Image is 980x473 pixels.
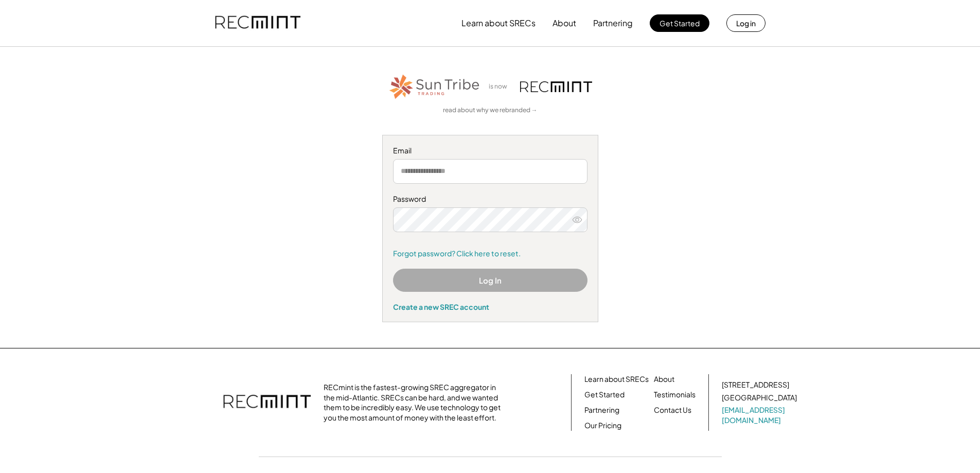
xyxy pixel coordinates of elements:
[393,146,587,156] div: Email
[584,421,621,431] a: Our Pricing
[553,13,576,33] button: About
[593,13,633,33] button: Partnering
[654,374,674,384] a: About
[722,405,799,425] a: [EMAIL_ADDRESS][DOMAIN_NAME]
[726,14,765,32] button: Log in
[584,374,649,384] a: Learn about SRECs
[650,14,709,32] button: Get Started
[215,6,300,41] img: recmint-logotype%403x.png
[324,382,506,423] div: RECmint is the fastest-growing SREC aggregator in the mid-Atlantic. SRECs can be hard, and we wan...
[388,73,481,101] img: STT_Horizontal_Logo%2B-%2BColor.png
[393,194,587,204] div: Password
[654,405,691,415] a: Contact Us
[461,13,536,33] button: Learn about SRECs
[654,390,696,400] a: Testimonials
[393,249,587,259] a: Forgot password? Click here to reset.
[584,390,625,400] a: Get Started
[584,405,619,415] a: Partnering
[443,106,538,115] a: read about why we rebranded →
[223,384,311,421] img: recmint-logotype%403x.png
[722,393,797,403] div: [GEOGRAPHIC_DATA]
[393,302,587,311] div: Create a new SREC account
[393,269,587,292] button: Log In
[722,380,789,390] div: [STREET_ADDRESS]
[520,81,592,92] img: recmint-logotype%403x.png
[486,82,515,91] div: is now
